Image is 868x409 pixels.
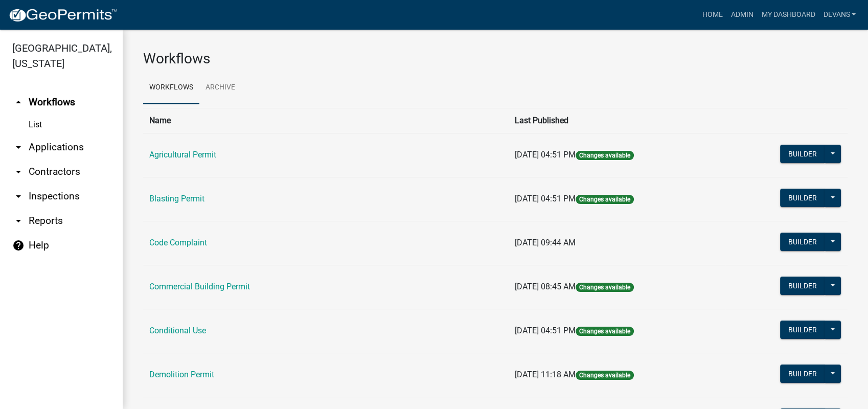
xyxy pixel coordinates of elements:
i: arrow_drop_down [12,141,25,153]
button: Builder [780,321,825,339]
a: Archive [199,72,241,104]
a: Demolition Permit [149,370,214,379]
button: Builder [780,233,825,251]
span: Changes available [576,327,634,336]
span: [DATE] 08:45 AM [515,282,576,291]
a: Commercial Building Permit [149,282,250,291]
span: [DATE] 09:44 AM [515,238,576,247]
button: Builder [780,189,825,207]
th: Last Published [509,108,725,133]
span: Changes available [576,151,634,160]
span: [DATE] 04:51 PM [515,326,576,335]
span: Changes available [576,195,634,204]
i: arrow_drop_down [12,166,25,178]
h3: Workflows [143,50,848,67]
span: [DATE] 04:51 PM [515,150,576,160]
span: [DATE] 11:18 AM [515,370,576,379]
a: Agricultural Permit [149,150,216,160]
span: [DATE] 04:51 PM [515,194,576,203]
a: devans [819,5,860,25]
a: Blasting Permit [149,194,204,203]
span: Changes available [576,283,634,292]
i: arrow_drop_down [12,215,25,227]
i: arrow_drop_up [12,96,25,108]
a: Conditional Use [149,326,206,335]
a: Workflows [143,72,199,104]
a: My Dashboard [757,5,819,25]
button: Builder [780,277,825,295]
i: arrow_drop_down [12,190,25,202]
i: help [12,239,25,252]
a: Home [698,5,726,25]
a: Code Complaint [149,238,207,247]
button: Builder [780,145,825,163]
th: Name [143,108,509,133]
button: Builder [780,365,825,383]
a: Admin [726,5,757,25]
span: Changes available [576,371,634,380]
